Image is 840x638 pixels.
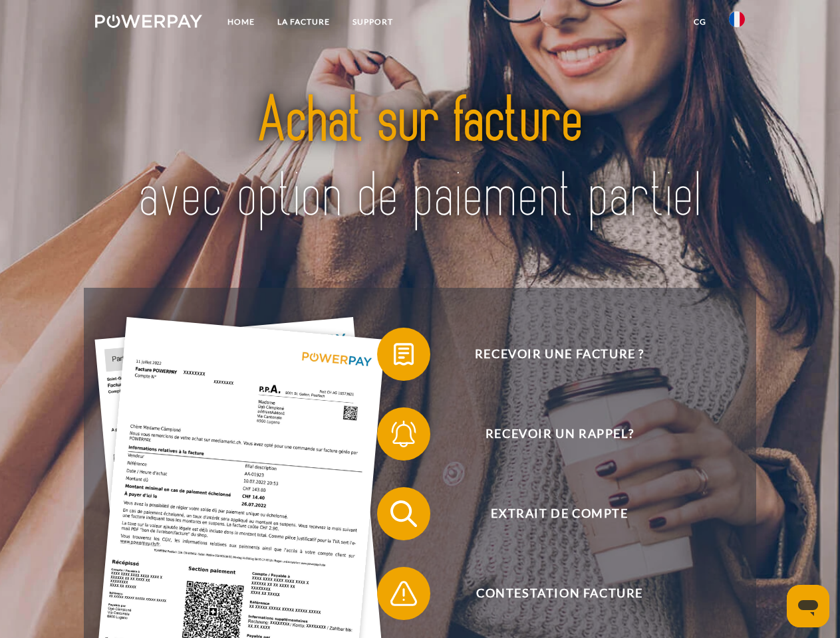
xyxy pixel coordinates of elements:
button: Extrait de compte [377,487,723,540]
a: LA FACTURE [266,10,341,34]
img: qb_search.svg [387,497,420,530]
iframe: Bouton de lancement de la fenêtre de messagerie [787,585,829,627]
button: Contestation Facture [377,567,723,620]
img: title-powerpay_fr.svg [127,64,713,255]
img: qb_warning.svg [387,577,420,610]
img: fr [729,11,745,27]
span: Recevoir un rappel? [396,407,722,461]
button: Recevoir une facture ? [377,328,723,381]
img: logo-powerpay-white.svg [95,15,202,28]
img: qb_bell.svg [387,417,420,451]
button: Recevoir un rappel? [377,407,723,461]
span: Recevoir une facture ? [396,328,722,381]
a: Support [341,10,404,34]
span: Extrait de compte [396,487,722,540]
img: qb_bill.svg [387,338,420,371]
span: Contestation Facture [396,567,722,620]
a: Home [216,10,266,34]
a: CG [682,10,718,34]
